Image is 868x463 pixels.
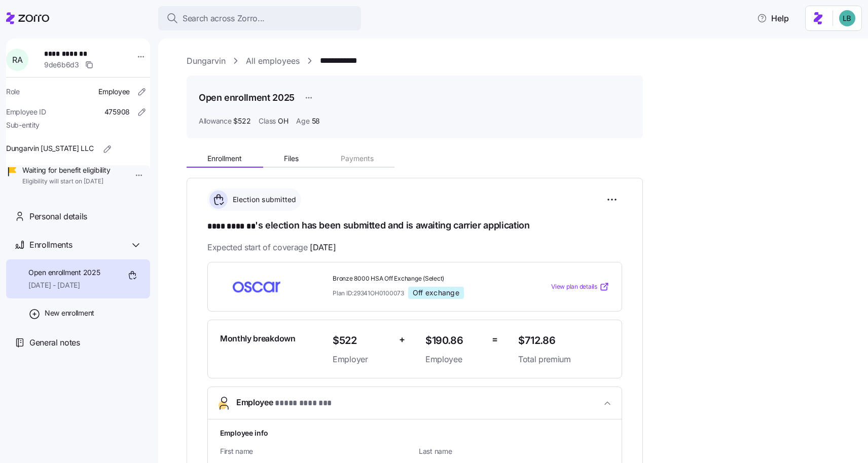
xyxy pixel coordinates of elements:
[551,282,609,292] a: View plan details
[29,336,80,349] span: General notes
[98,87,130,97] span: Employee
[310,241,336,254] span: [DATE]
[220,275,293,298] img: Oscar
[207,155,242,162] span: Enrollment
[233,116,250,126] span: $522
[259,116,276,126] span: Class
[333,353,391,366] span: Employer
[44,60,79,70] span: 9de6b6d3
[296,116,309,126] span: Age
[6,120,40,130] span: Sub-entity
[220,446,411,456] span: First name
[207,241,336,254] span: Expected start of coverage
[6,107,46,117] span: Employee ID
[28,267,100,278] span: Open enrollment 2025
[333,275,510,283] span: Bronze 8000 HSA Off Exchange (Select)
[199,116,231,126] span: Allowance
[757,12,789,24] span: Help
[312,116,320,126] span: 58
[399,332,405,347] span: +
[45,308,94,318] span: New enrollment
[492,332,498,347] span: =
[425,353,484,366] span: Employee
[104,107,130,117] span: 475908
[22,177,110,186] span: Eligibility will start on [DATE]
[839,10,855,26] img: 55738f7c4ee29e912ff6c7eae6e0401b
[183,12,265,25] span: Search across Zorro...
[236,396,332,410] span: Employee
[333,332,391,349] span: $522
[199,91,295,104] h1: Open enrollment 2025
[6,143,93,153] span: Dungarvin [US_STATE] LLC
[425,332,484,349] span: $190.86
[158,6,361,30] button: Search across Zorro...
[419,446,609,456] span: Last name
[749,8,797,28] button: Help
[187,55,226,67] a: Dungarvin
[246,55,300,67] a: All employees
[22,165,110,175] span: Waiting for benefit eligibility
[220,332,296,345] span: Monthly breakdown
[207,219,622,233] h1: 's election has been submitted and is awaiting carrier application
[333,289,404,297] span: Plan ID: 29341OH0100073
[29,239,72,251] span: Enrollments
[284,155,299,162] span: Files
[413,288,459,297] span: Off exchange
[220,428,609,438] h1: Employee info
[341,155,374,162] span: Payments
[28,280,100,290] span: [DATE] - [DATE]
[518,353,609,366] span: Total premium
[551,282,597,292] span: View plan details
[518,332,609,349] span: $712.86
[6,87,20,97] span: Role
[230,195,297,205] span: Election submitted
[278,116,288,126] span: OH
[12,56,22,64] span: R A
[29,210,87,223] span: Personal details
